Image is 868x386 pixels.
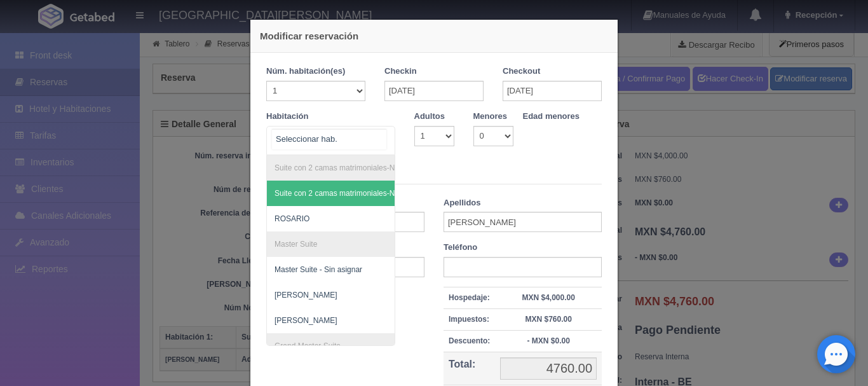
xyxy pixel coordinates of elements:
[414,111,445,123] label: Adultos
[260,29,608,43] h4: Modificar reservación
[444,242,477,254] label: Teléfono
[444,308,495,330] th: Impuestos:
[266,65,345,78] label: Núm. habitación(es)
[503,65,540,78] label: Checkout
[275,214,309,223] span: ROSARIO
[272,129,386,149] input: Seleccionar hab.
[527,336,569,345] strong: - MXN $0.00
[473,111,507,123] label: Menores
[525,315,571,324] strong: MXN $760.00
[444,287,495,308] th: Hospedaje:
[523,111,580,123] label: Edad menores
[384,65,417,78] label: Checkin
[384,81,484,101] input: DD-MM-AAAA
[522,293,574,302] strong: MXN $4,000.00
[266,165,602,184] legend: Datos del Cliente
[275,265,362,274] span: Master Suite - Sin asignar
[444,197,481,209] label: Apellidos
[444,352,495,385] th: Total:
[266,111,308,123] label: Habitación
[503,81,602,101] input: DD-MM-AAAA
[275,189,510,198] span: Suite con 2 camas matrimoniales-No apta para menores - Sin asignar
[275,316,337,325] span: [PERSON_NAME]
[444,330,495,352] th: Descuento:
[275,291,337,300] span: [PERSON_NAME]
